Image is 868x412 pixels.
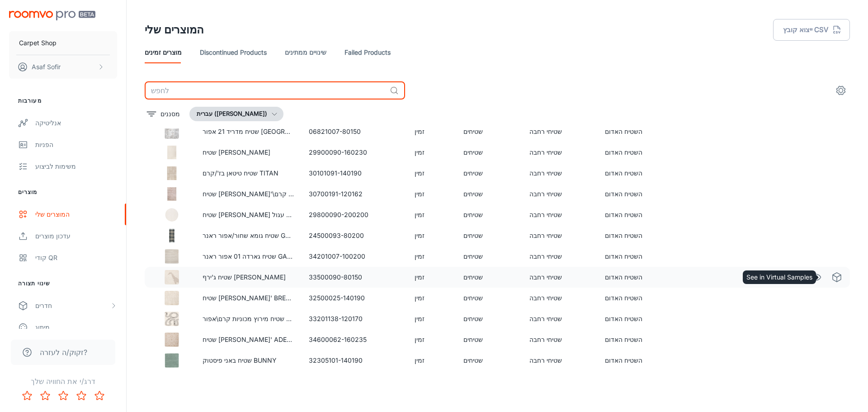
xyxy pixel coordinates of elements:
button: Rate 4 star [72,387,90,405]
td: שטיחים [456,267,523,288]
td: זמין [407,308,456,329]
div: הפניות [35,140,117,150]
td: השטיח האדום [598,184,679,204]
td: השטיח האדום [598,288,679,308]
td: 30101091-140190 [302,163,407,184]
div: המוצרים שלי [35,209,117,219]
button: Carpet Shop [9,31,117,55]
td: 33500090-80150 [302,267,407,288]
td: שטיחי רחבה [522,121,598,142]
td: שטיחי רחבה [522,204,598,225]
td: זמין [407,350,456,371]
td: זמין [407,204,456,225]
td: 33201138-120170 [302,308,407,329]
input: לחפש [145,81,386,99]
td: 29800090-200200 [302,204,407,225]
div: חדרים [35,301,110,311]
td: שטיחי רחבה [522,329,598,350]
td: זמין [407,225,456,246]
a: שטיח גארדה 01 אפור ראנר GARDA [203,252,300,260]
button: filter [145,107,182,121]
td: שטיחי רחבה [522,225,598,246]
a: שינויים ממתינים [285,42,326,63]
td: השטיח האדום [598,142,679,163]
div: משימות לביצוע [35,161,117,171]
a: שטיח [PERSON_NAME]' ADELINA [203,336,302,343]
a: See in Virtual Samples [829,270,844,285]
td: השטיח האדום [598,329,679,350]
td: 34600062-160235 [302,329,407,350]
td: שטיחי רחבה [522,267,598,288]
td: שטיחי רחבה [522,246,598,267]
td: זמין [407,142,456,163]
p: Carpet Shop [19,38,57,48]
td: שטיחים [456,350,523,371]
h1: המוצרים שלי [145,22,204,38]
td: שטיחים [456,246,523,267]
td: שטיחי רחבה [522,184,598,204]
td: שטיחים [456,184,523,204]
a: שטיח ג'ירף [PERSON_NAME] [203,273,286,281]
td: השטיח האדום [598,163,679,184]
td: שטיחי רחבה [522,350,598,371]
a: Edit [788,270,803,285]
td: שטיחים [456,308,523,329]
button: Rate 2 star [36,387,54,405]
button: Rate 3 star [54,387,72,405]
td: זמין [407,288,456,308]
td: השטיח האדום [598,308,679,329]
p: Asaf Sofir [32,62,61,72]
td: שטיחים [456,121,523,142]
div: עדכון מוצרים [35,231,117,241]
td: 30700191-120162 [302,184,407,204]
div: מיתוג [35,322,117,332]
a: שטיח [PERSON_NAME]' BRENDA [203,294,300,302]
td: השטיח האדום [598,267,679,288]
a: Failed Products [344,42,391,63]
td: שטיחים [456,225,523,246]
td: 34201007-100200 [302,246,407,267]
a: מוצרים זמינים [145,42,182,63]
td: 32500025-140190 [302,288,407,308]
td: השטיח האדום [598,225,679,246]
button: Asaf Sofir [9,55,117,79]
button: Rate 5 star [90,387,108,405]
td: שטיחי רחבה [522,163,598,184]
a: שטיח [PERSON_NAME] [203,148,270,156]
td: זמין [407,121,456,142]
div: אנליטיקה [35,118,117,128]
td: השטיח האדום [598,204,679,225]
a: שטיח [PERSON_NAME]'\קרם [PERSON_NAME] [203,190,340,198]
button: ייצוא קובץ CSV [773,19,850,41]
button: עברית ([PERSON_NAME]) [189,107,283,121]
td: שטיחים [456,142,523,163]
td: שטיחי רחבה [522,308,598,329]
td: שטיחי רחבה [522,142,598,163]
td: זמין [407,246,456,267]
td: 29900090-160230 [302,142,407,163]
td: שטיחים [456,204,523,225]
img: Roomvo PRO Beta [9,11,95,20]
p: דרג/י את החוויה שלך [7,376,119,387]
a: שטיח מדריד 21 אפור [GEOGRAPHIC_DATA] [203,128,325,135]
div: קודי QR [35,253,117,263]
td: השטיח האדום [598,246,679,267]
a: שטיח [PERSON_NAME] עגול NOA [203,211,301,218]
button: Rate 1 star [18,387,36,405]
td: שטיחי רחבה [522,288,598,308]
span: זקוק/ה לעזרה? [40,347,87,358]
a: See in Visualizer [808,270,824,285]
td: זמין [407,184,456,204]
a: שטיח מירוץ מכוניות קרם\אפור RACING CARS [203,315,330,322]
td: זמין [407,329,456,350]
button: settings [832,81,850,99]
td: 24500093-80200 [302,225,407,246]
td: זמין [407,163,456,184]
td: שטיחים [456,163,523,184]
td: זמין [407,267,456,288]
td: 32305101-140190 [302,350,407,371]
p: מסננים [160,109,180,119]
td: השטיח האדום [598,121,679,142]
td: 06821007-80150 [302,121,407,142]
a: שטיח גומא שחור/אפור ראנר GOMME [203,232,306,239]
